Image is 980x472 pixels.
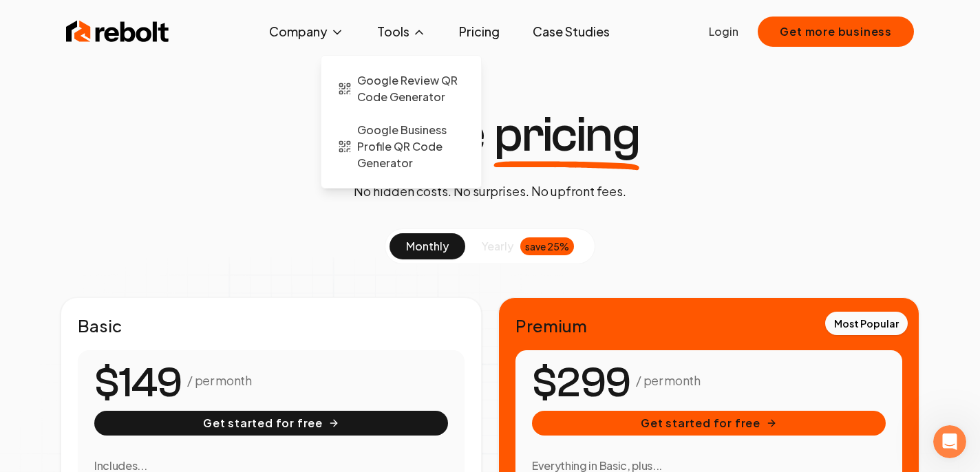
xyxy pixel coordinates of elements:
span: yearly [482,238,513,255]
iframe: Intercom live chat [933,425,966,458]
button: Get started for free [532,411,886,436]
a: Login [709,23,738,40]
a: Google Business Profile QR Code Generator [332,116,470,177]
button: Tools [366,18,437,45]
img: Profile image for David [216,22,244,50]
p: Hi there 👋 [28,98,248,121]
span: Search for help [28,220,111,235]
a: Pricing [448,18,511,45]
div: Most Popular [825,312,908,335]
img: logo [28,26,52,48]
h2: Basic [78,314,465,336]
h1: Simple [341,110,640,160]
number-flow-react: $149 [94,352,182,414]
number-flow-react: $299 [532,352,630,414]
button: Get started for free [94,411,448,436]
button: Messages [92,345,183,400]
a: From No Online Presence to $30K Projects and 20x More Impressions [20,260,255,300]
p: No hidden costs. No surprises. No upfront fees. [354,182,626,201]
h2: Premium [515,314,902,336]
span: pricing [494,110,640,160]
div: Send us a message [14,162,262,200]
span: Messages [114,380,162,389]
p: / per month [636,371,700,390]
button: yearlysave 25% [465,233,590,259]
div: From No Online Presence to $30K Projects and 20x More Impressions [28,266,231,294]
button: Company [258,18,355,45]
a: Google Review QR Code Generator [332,67,470,111]
span: monthly [406,239,449,253]
span: Google Review QR Code Generator [357,72,465,105]
button: Get more business [758,17,914,47]
span: Help [218,380,240,389]
p: How can we help? [28,121,248,144]
a: Case Studies [522,18,621,45]
button: monthly [390,233,465,259]
p: / per month [187,371,251,390]
span: Google Business Profile QR Code Generator [357,122,465,171]
button: Help [184,345,275,400]
div: save 25% [520,237,574,255]
span: Home [30,380,61,389]
button: Search for help [20,213,255,241]
img: Rebolt Logo [66,18,169,45]
div: Send us a message [28,174,230,189]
